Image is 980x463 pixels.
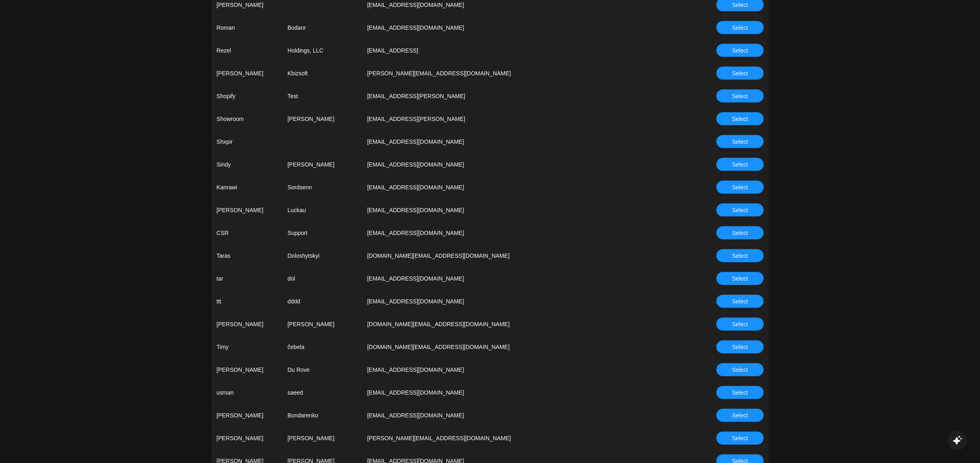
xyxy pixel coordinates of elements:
button: Select [716,181,764,194]
span: Select [732,46,748,55]
td: [PERSON_NAME] [283,313,362,336]
button: Select [716,44,764,57]
span: Select [732,434,748,443]
span: Select [732,114,748,123]
span: Select [732,23,748,32]
td: [PERSON_NAME] [283,427,362,450]
button: Select [716,21,764,34]
span: Select [732,297,748,306]
span: Select [732,160,748,169]
td: dddd [283,290,362,313]
button: Select [716,340,764,353]
td: Test [283,85,362,108]
button: Select [716,363,764,376]
button: Select [716,295,764,308]
td: [PERSON_NAME] [212,313,283,336]
button: Select [716,226,764,239]
td: Bodanr [283,16,362,39]
button: Select [716,272,764,285]
button: Select [716,90,764,103]
td: [EMAIL_ADDRESS][DOMAIN_NAME] [362,153,672,176]
td: Shopify [212,85,283,108]
td: [EMAIL_ADDRESS][PERSON_NAME] [362,85,672,108]
button: Select [716,67,764,80]
td: tar [212,267,283,290]
button: Select [716,432,764,445]
span: Select [732,342,748,351]
td: Du Rove [283,358,362,381]
td: Taras [212,244,283,267]
td: [EMAIL_ADDRESS] [362,39,672,62]
button: Select [716,249,764,262]
button: Select [716,135,764,148]
td: Roman [212,16,283,39]
span: Select [732,92,748,101]
td: Sindy [212,153,283,176]
span: Select [732,0,748,9]
td: [EMAIL_ADDRESS][DOMAIN_NAME] [362,358,672,381]
span: Select [732,251,748,260]
button: Select [716,204,764,217]
span: Select [732,228,748,237]
td: [PERSON_NAME][EMAIL_ADDRESS][DOMAIN_NAME] [362,62,672,85]
td: Luckau [283,199,362,222]
td: Kbizsoft [283,62,362,85]
td: [PERSON_NAME] [212,427,283,450]
td: [EMAIL_ADDRESS][DOMAIN_NAME] [362,290,672,313]
button: Select [716,158,764,171]
td: usman [212,381,283,404]
span: Select [732,274,748,283]
td: Doloshytskyi [283,244,362,267]
td: [EMAIL_ADDRESS][DOMAIN_NAME] [362,222,672,244]
button: Select [716,386,764,399]
button: Select [716,318,764,331]
td: [EMAIL_ADDRESS][DOMAIN_NAME] [362,130,672,153]
td: [EMAIL_ADDRESS][DOMAIN_NAME] [362,199,672,222]
td: [PERSON_NAME] [283,108,362,130]
td: Support [283,222,362,244]
td: čebela [283,336,362,358]
td: [DOMAIN_NAME][EMAIL_ADDRESS][DOMAIN_NAME] [362,313,672,336]
td: [PERSON_NAME] [283,153,362,176]
span: Select [732,320,748,329]
td: Holdings, LLC [283,39,362,62]
span: Select [732,183,748,192]
span: Select [732,411,748,420]
td: [PERSON_NAME] [212,199,283,222]
td: Shxpir [212,130,283,153]
td: [EMAIL_ADDRESS][DOMAIN_NAME] [362,16,672,39]
span: Select [732,388,748,397]
td: Timy [212,336,283,358]
td: Rezel [212,39,283,62]
td: [PERSON_NAME][EMAIL_ADDRESS][DOMAIN_NAME] [362,427,672,450]
td: [DOMAIN_NAME][EMAIL_ADDRESS][DOMAIN_NAME] [362,244,672,267]
td: Showroom [212,108,283,130]
td: [EMAIL_ADDRESS][DOMAIN_NAME] [362,381,672,404]
span: Select [732,137,748,146]
td: [EMAIL_ADDRESS][PERSON_NAME] [362,108,672,130]
td: [PERSON_NAME] [212,358,283,381]
td: ttt [212,290,283,313]
button: Select [716,112,764,125]
td: Sordsenn [283,176,362,199]
td: [PERSON_NAME] [212,62,283,85]
td: Bondarenko [283,404,362,427]
td: [EMAIL_ADDRESS][DOMAIN_NAME] [362,267,672,290]
td: [PERSON_NAME] [212,404,283,427]
td: dol [283,267,362,290]
td: [EMAIL_ADDRESS][DOMAIN_NAME] [362,404,672,427]
td: Kanrawi [212,176,283,199]
td: [DOMAIN_NAME][EMAIL_ADDRESS][DOMAIN_NAME] [362,336,672,358]
button: Select [716,409,764,422]
span: Select [732,206,748,215]
span: Select [732,69,748,78]
span: Select [732,365,748,374]
td: saeed [283,381,362,404]
td: [EMAIL_ADDRESS][DOMAIN_NAME] [362,176,672,199]
td: CSR [212,222,283,244]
